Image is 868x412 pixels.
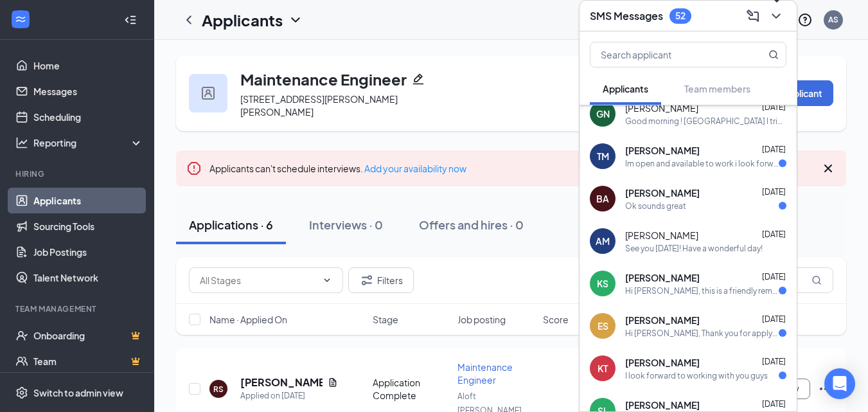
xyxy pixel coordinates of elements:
div: KT [598,362,608,375]
a: Applicants [33,188,143,213]
span: Maintenance Engineer [457,361,513,386]
a: Home [33,53,143,78]
a: Job Postings [33,239,143,265]
a: Sourcing Tools [33,213,143,239]
span: [DATE] [762,272,786,282]
div: Hi [PERSON_NAME], this is a friendly reminder. Your meeting with [PERSON_NAME] Hospitality Manage... [625,285,779,296]
div: TM [597,150,609,163]
div: KS [597,277,608,290]
span: [DATE] [762,187,786,197]
svg: Ellipses [818,381,833,397]
svg: MagnifyingGlass [768,49,779,60]
svg: ChevronDown [322,275,332,285]
svg: Error [186,161,202,176]
span: Applicants can't schedule interviews. [209,163,466,174]
svg: Filter [359,273,375,288]
button: Filter Filters [348,267,414,293]
span: [DATE] [762,399,786,409]
div: Good morning ! [GEOGRAPHIC_DATA] I tried calling you a moment ago. Please give me a call on my ce... [625,116,786,127]
div: Interviews · 0 [309,217,383,233]
svg: Analysis [15,136,28,149]
div: Offers and hires · 0 [419,217,524,233]
span: Team members [684,83,750,94]
div: Applied on [DATE] [240,390,338,402]
div: Reporting [33,136,144,149]
h3: Maintenance Engineer [240,68,407,90]
a: Add your availability now [364,163,466,174]
svg: MagnifyingGlass [811,275,822,285]
a: TeamCrown [33,348,143,374]
span: [PERSON_NAME] [625,356,700,369]
span: [PERSON_NAME] [625,186,700,199]
svg: Settings [15,386,28,399]
div: ES [598,319,608,332]
div: I look forward to working with you guys [625,370,768,381]
span: [DATE] [762,145,786,154]
button: ChevronDown [766,6,786,26]
span: [PERSON_NAME] [625,102,698,114]
div: Applications · 6 [189,217,273,233]
svg: Collapse [124,13,137,26]
svg: ChevronDown [768,8,784,24]
img: user icon [202,87,215,100]
span: Score [543,313,569,326]
span: [DATE] [762,102,786,112]
span: [PERSON_NAME] [625,271,700,284]
svg: WorkstreamLogo [14,13,27,26]
span: [STREET_ADDRESS][PERSON_NAME][PERSON_NAME] [240,93,398,118]
div: Team Management [15,303,141,314]
div: See you [DATE]! Have a wonderful day! [625,243,763,254]
span: Stage [373,313,398,326]
h1: Applicants [202,9,283,31]
div: RS [213,384,224,395]
span: [DATE] [762,229,786,239]
svg: ChevronDown [288,12,303,28]
span: [DATE] [762,314,786,324]
h5: [PERSON_NAME] [240,375,323,390]
div: Switch to admin view [33,386,123,399]
span: Job posting [457,313,506,326]
svg: ChevronLeft [181,12,197,28]
span: [PERSON_NAME] [625,399,700,411]
svg: ComposeMessage [745,8,761,24]
span: Applicants [603,83,648,94]
div: Application Complete [373,376,450,402]
span: [PERSON_NAME] [625,144,700,157]
a: Messages [33,78,143,104]
span: Name · Applied On [209,313,287,326]
button: ComposeMessage [743,6,763,26]
div: Hi [PERSON_NAME], Thank you for applying to Room Attendant / Housekeeping at [PERSON_NAME][GEOGRA... [625,328,779,339]
div: BA [596,192,609,205]
svg: QuestionInfo [797,12,813,28]
div: AM [596,235,610,247]
div: Ok sounds great [625,201,686,211]
input: Search applicant [590,42,743,67]
div: Im open and available to work i look forward to hearing from u [DEMOGRAPHIC_DATA] bless [625,158,779,169]
a: Talent Network [33,265,143,291]
h3: SMS Messages [590,9,663,23]
span: [DATE] [762,357,786,366]
div: Open Intercom Messenger [824,368,855,399]
div: GN [596,107,610,120]
input: All Stages [200,273,317,287]
div: Hiring [15,168,141,179]
svg: Document [328,377,338,388]
span: [PERSON_NAME] [625,314,700,327]
div: AS [828,14,838,25]
svg: Cross [820,161,836,176]
svg: Pencil [412,73,425,85]
a: Scheduling [33,104,143,130]
a: OnboardingCrown [33,323,143,348]
div: 52 [675,10,686,21]
span: [PERSON_NAME] [625,229,698,242]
